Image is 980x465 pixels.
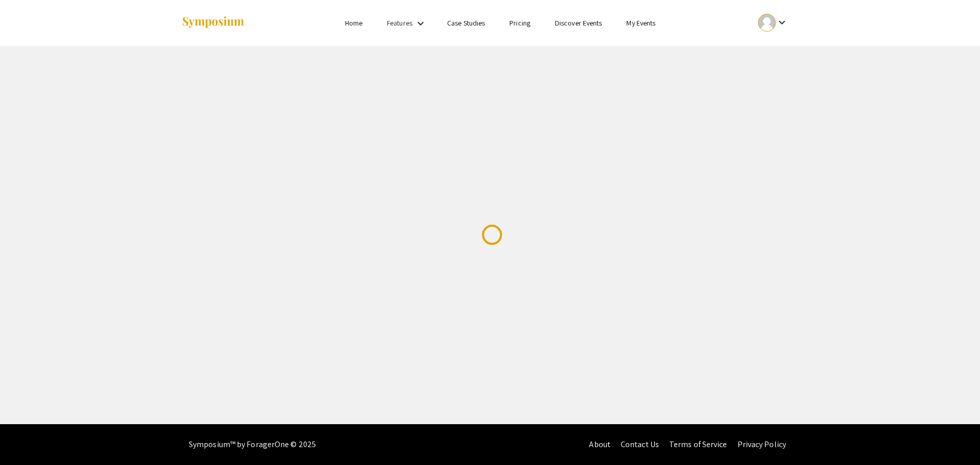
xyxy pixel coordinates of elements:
button: Expand account dropdown [747,11,799,34]
a: Home [345,18,362,28]
a: Discover Events [555,18,602,28]
a: About [589,439,610,450]
img: Symposium by ForagerOne [181,16,245,30]
a: Pricing [509,18,530,28]
a: Terms of Service [669,439,727,450]
a: Privacy Policy [738,439,786,450]
a: My Events [626,18,655,28]
a: Features [387,18,412,28]
a: Contact Us [621,439,659,450]
mat-icon: Expand account dropdown [776,16,788,29]
mat-icon: Expand Features list [414,17,427,30]
a: Case Studies [447,18,485,28]
div: Symposium™ by ForagerOne © 2025 [189,424,316,465]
